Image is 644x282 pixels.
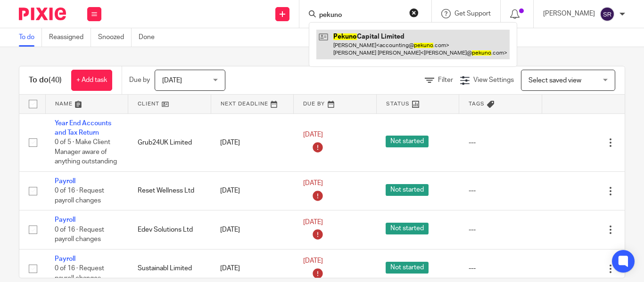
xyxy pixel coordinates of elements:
[600,7,615,22] img: svg%3E
[19,28,42,47] a: To do
[128,210,211,249] td: Edev Solutions Ltd
[386,184,429,196] span: Not started
[55,226,104,243] span: 0 of 16 · Request payroll changes
[473,77,514,83] span: View Settings
[55,217,75,223] a: Payroll
[318,11,403,20] input: Search
[98,28,132,47] a: Snoozed
[386,262,429,274] span: Not started
[303,219,323,226] span: [DATE]
[55,256,75,262] a: Payroll
[438,77,453,83] span: Filter
[128,113,211,171] td: Grub24UK Limited
[49,76,62,84] span: (40)
[19,8,66,20] img: Pixie
[543,9,595,18] p: [PERSON_NAME]
[55,265,104,282] span: 0 of 16 · Request payroll changes
[303,180,323,187] span: [DATE]
[55,178,75,185] a: Payroll
[55,139,117,165] span: 0 of 5 · Make Client Manager aware of anything outstanding
[454,10,491,17] span: Get Support
[303,132,323,138] span: [DATE]
[55,120,111,136] a: Year End Accounts and Tax Return
[211,171,294,210] td: [DATE]
[469,186,533,195] div: ---
[29,75,62,85] h1: To do
[469,264,533,273] div: ---
[303,258,323,264] span: [DATE]
[469,101,485,106] span: Tags
[211,210,294,249] td: [DATE]
[55,187,104,204] span: 0 of 16 · Request payroll changes
[162,77,182,84] span: [DATE]
[211,113,294,171] td: [DATE]
[386,223,429,234] span: Not started
[139,28,162,47] a: Done
[128,171,211,210] td: Reset Wellness Ltd
[49,28,91,47] a: Reassigned
[409,8,419,17] button: Clear
[386,136,429,147] span: Not started
[71,70,112,91] a: + Add task
[129,75,150,85] p: Due by
[528,77,581,84] span: Select saved view
[469,225,533,234] div: ---
[469,138,533,147] div: ---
